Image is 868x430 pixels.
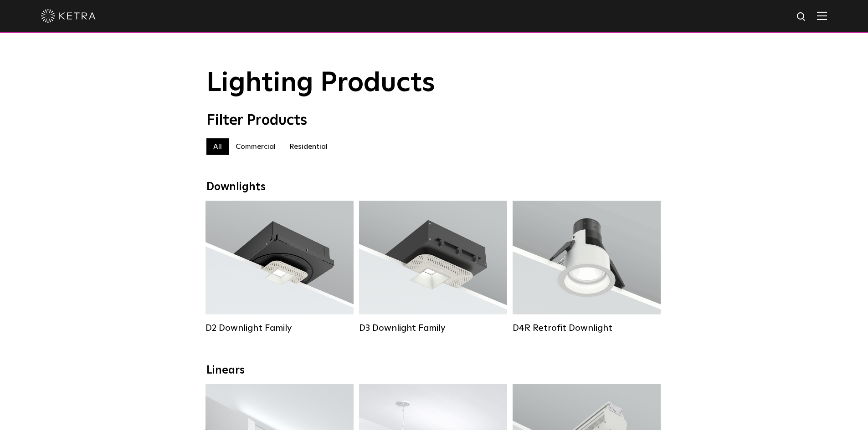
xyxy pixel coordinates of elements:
[229,138,282,155] label: Commercial
[359,201,507,334] a: D3 Downlight Family Lumen Output:700 / 900 / 1100Colors:White / Black / Silver / Bronze / Paintab...
[359,323,507,334] div: D3 Downlight Family
[796,11,807,23] img: search icon
[206,70,435,97] span: Lighting Products
[41,9,96,23] img: ketra-logo-2019-white
[817,11,827,20] img: Hamburger%20Nav.svg
[205,323,354,334] div: D2 Downlight Family
[282,138,334,155] label: Residential
[206,112,662,129] div: Filter Products
[206,138,229,155] label: All
[206,364,662,377] div: Linears
[205,201,354,334] a: D2 Downlight Family Lumen Output:1200Colors:White / Black / Gloss Black / Silver / Bronze / Silve...
[513,201,661,334] a: D4R Retrofit Downlight Lumen Output:800Colors:White / BlackBeam Angles:15° / 25° / 40° / 60°Watta...
[513,323,661,334] div: D4R Retrofit Downlight
[206,181,662,194] div: Downlights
